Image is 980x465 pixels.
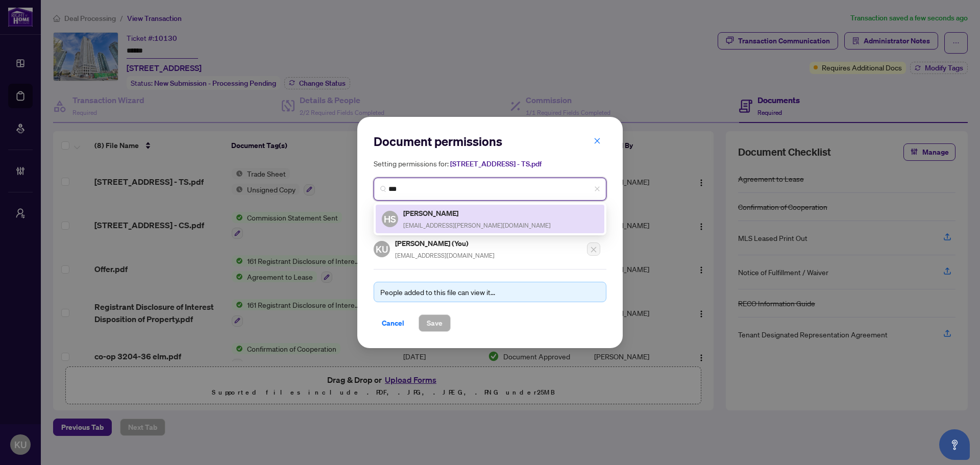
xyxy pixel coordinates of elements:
[376,242,388,256] span: KU
[395,252,495,259] span: [EMAIL_ADDRESS][DOMAIN_NAME]
[380,286,600,298] div: People added to this file can view it...
[395,237,495,249] h5: [PERSON_NAME] (You)
[594,137,601,144] span: close
[374,133,606,150] h2: Document permissions
[380,186,386,192] img: search_icon
[374,158,606,169] h5: Setting permissions for:
[594,186,600,192] span: close
[403,222,551,229] span: [EMAIL_ADDRESS][PERSON_NAME][DOMAIN_NAME]
[939,429,970,460] button: Open asap
[419,314,451,332] button: Save
[403,207,551,219] h5: [PERSON_NAME]
[450,159,542,168] span: [STREET_ADDRESS] - TS.pdf
[374,314,412,332] button: Cancel
[382,315,404,331] span: Cancel
[384,212,396,226] span: HS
